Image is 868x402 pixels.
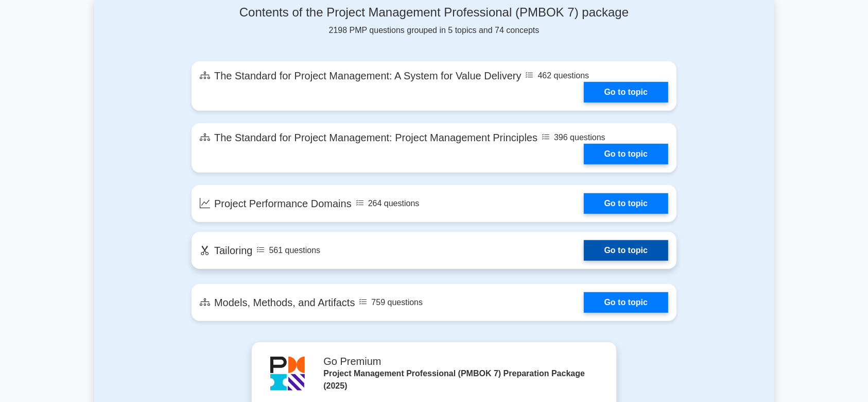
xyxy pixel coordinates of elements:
a: Go to topic [584,193,668,214]
a: Go to topic [584,144,668,164]
div: 2198 PMP questions grouped in 5 topics and 74 concepts [192,5,676,37]
a: Go to topic [584,292,668,313]
a: Go to topic [584,240,668,261]
h4: Contents of the Project Management Professional (PMBOK 7) package [192,5,676,20]
a: Go to topic [584,82,668,103]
